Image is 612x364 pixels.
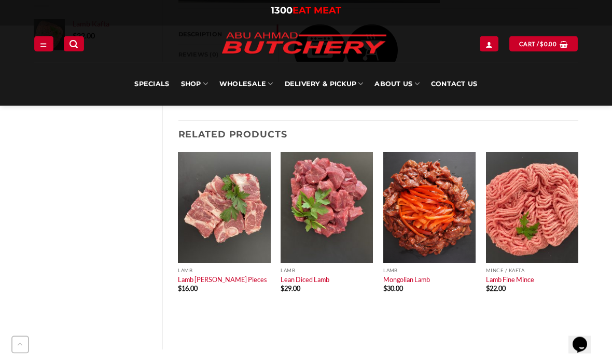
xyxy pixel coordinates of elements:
span: $ [281,285,284,293]
span: 1300 [271,5,293,16]
span: $ [486,285,490,293]
img: Lamb Fine Mince [486,152,578,263]
p: Mince / Kafta [486,268,578,274]
iframe: chat widget [568,323,602,354]
a: Contact Us [431,62,478,106]
h3: Related products [178,121,579,148]
img: Lean Diced Lamb [281,152,373,263]
a: Login [480,36,498,51]
bdi: 30.00 [383,285,403,293]
a: Search [64,36,84,51]
button: Go to top [11,336,29,354]
p: Lamb [178,268,270,274]
img: Lamb Curry Pieces [178,152,270,263]
span: Cart / [519,39,557,49]
p: Lamb [383,268,476,274]
a: 1300EAT MEAT [271,5,341,16]
a: Specials [134,62,169,106]
a: Lamb Fine Mince [486,276,534,284]
a: Menu [34,36,53,51]
a: Delivery & Pickup [285,62,364,106]
span: $ [540,39,544,49]
span: EAT MEAT [293,5,341,16]
img: Abu Ahmad Butchery [213,26,395,62]
img: Mongolian Lamb [383,152,476,263]
a: Lean Diced Lamb [281,276,329,284]
bdi: 29.00 [281,285,300,293]
a: Lamb [PERSON_NAME] Pieces [178,276,267,284]
span: $ [383,285,387,293]
a: SHOP [181,62,208,106]
a: About Us [374,62,419,106]
p: Lamb [281,268,373,274]
a: Wholesale [219,62,273,106]
bdi: 0.00 [540,40,557,47]
bdi: 22.00 [486,285,506,293]
a: View cart [509,36,578,51]
bdi: 16.00 [178,285,198,293]
a: Mongolian Lamb [383,276,430,284]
